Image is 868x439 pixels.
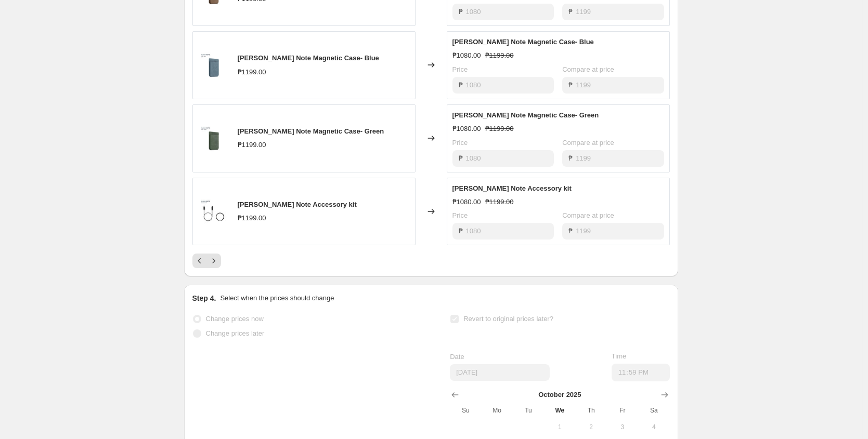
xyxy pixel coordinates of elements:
[452,124,481,134] div: ₱1080.00
[612,364,670,381] input: 12:00
[452,184,572,192] span: [PERSON_NAME] Note Accessory kit
[568,154,573,162] span: ₱
[638,419,669,435] button: Saturday October 4 2025
[459,154,463,162] span: ₱
[513,402,544,419] th: Tuesday
[642,423,665,431] span: 4
[206,315,264,323] span: Change prices now
[548,406,571,415] span: We
[544,419,575,435] button: Wednesday October 1 2025
[486,406,509,415] span: Mo
[579,406,602,415] span: Th
[238,67,266,77] div: ₱1199.00
[450,364,550,381] input: 10/8/2025
[220,293,334,303] p: Select when the prices should change
[611,423,634,431] span: 3
[452,50,481,61] div: ₱1080.00
[238,201,357,208] span: [PERSON_NAME] Note Accessory kit
[638,402,669,419] th: Saturday
[611,406,634,415] span: Fr
[485,50,514,61] strike: ₱1199.00
[607,402,638,419] th: Friday
[459,227,463,235] span: ₱
[192,254,221,268] nav: Pagination
[517,406,540,415] span: Tu
[238,213,266,223] div: ₱1199.00
[544,402,575,419] th: Wednesday
[238,127,384,135] span: [PERSON_NAME] Note Magnetic Case- Green
[192,254,207,268] button: Previous
[452,65,468,73] span: Price
[562,211,614,219] span: Compare at price
[657,388,672,402] button: Show next month, November 2025
[452,111,599,119] span: [PERSON_NAME] Note Magnetic Case- Green
[452,38,594,46] span: [PERSON_NAME] Note Magnetic Case- Blue
[562,65,614,73] span: Compare at price
[642,406,665,415] span: Sa
[463,315,553,323] span: Revert to original prices later?
[206,329,265,337] span: Change prices later
[459,81,463,89] span: ₱
[452,211,468,219] span: Price
[482,402,513,419] th: Monday
[485,197,514,207] strike: ₱1199.00
[198,123,229,154] img: ginee_20250627145324670_5363780423_80x.jpg
[450,353,464,361] span: Date
[575,419,606,435] button: Thursday October 2 2025
[568,8,573,16] span: ₱
[450,402,481,419] th: Sunday
[485,124,514,134] strike: ₱1199.00
[238,54,379,62] span: [PERSON_NAME] Note Magnetic Case- Blue
[452,139,468,147] span: Price
[607,419,638,435] button: Friday October 3 2025
[206,254,221,268] button: Next
[198,49,229,81] img: ginee_20250627145301587_7473030007_80x.jpg
[612,352,626,360] span: Time
[198,196,229,227] img: ginee_20250627145343497_8645937890_80x.jpg
[548,423,571,431] span: 1
[454,406,477,415] span: Su
[579,423,602,431] span: 2
[459,8,463,16] span: ₱
[568,227,573,235] span: ₱
[192,293,216,303] h2: Step 4.
[448,388,462,402] button: Show previous month, September 2025
[562,139,614,147] span: Compare at price
[238,140,266,150] div: ₱1199.00
[575,402,606,419] th: Thursday
[452,197,481,207] div: ₱1080.00
[568,81,573,89] span: ₱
